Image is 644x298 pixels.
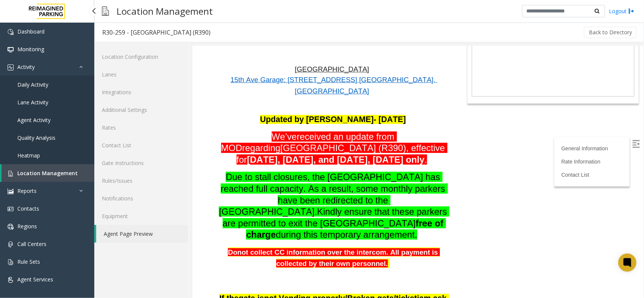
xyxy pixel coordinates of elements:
a: Agent Page Preview [96,225,188,243]
img: 'icon' [8,64,14,70]
a: Equipment [94,207,188,225]
a: Location Management [2,164,94,182]
img: 'icon' [8,188,14,194]
div: R30-259 - [GEOGRAPHIC_DATA] (R390) [102,28,211,37]
img: logout [629,7,635,15]
span: [GEOGRAPHIC_DATA] (R390), effective for [44,97,255,119]
span: If the [27,248,46,257]
a: Additional Settings [94,101,188,119]
a: 15th Ave Garage: [STREET_ADDRESS] [GEOGRAPHIC_DATA], [GEOGRAPHIC_DATA] [38,30,245,49]
img: 'icon' [8,206,14,212]
span: free of charge [54,172,254,194]
span: not Vending properly/Broken gate/ticket [72,248,224,257]
span: [GEOGRAPHIC_DATA] [102,19,177,27]
span: Regions [17,223,37,230]
a: Lanes [94,66,188,83]
img: pageIcon [102,2,109,20]
img: 'icon' [8,259,14,265]
span: gate is [46,248,72,257]
span: Location Management [17,170,78,177]
a: Gate Instructions [94,154,188,172]
a: Notifications [94,189,188,207]
a: Contact List [94,136,188,154]
span: Daily Activity [17,81,48,88]
span: Quality Analysis [17,134,55,141]
img: 'icon' [8,171,14,177]
a: Logout [609,7,635,15]
a: General Information [369,99,416,105]
span: Lane Activity [17,99,48,106]
span: Reports [17,187,37,194]
span: regarding [50,97,88,107]
img: 'icon' [8,241,14,248]
span: . [232,109,235,119]
img: 'icon' [8,224,14,230]
a: Contact List [369,126,397,132]
span: Rule Sets [17,258,40,265]
span: Updated by [PERSON_NAME]- [DATE] [68,69,213,78]
img: Open/Close Sidebar Menu [440,94,447,102]
span: Agent Services [17,276,53,283]
img: 'icon' [8,277,14,283]
span: Donot collect CC information over the intercom. All payment is collected by their own personnel. [35,202,247,222]
a: Rules/Issues [94,172,188,189]
span: Call Centers [17,240,46,248]
span: received an update from MOD [29,86,204,107]
span: Kindly ensure that these parkers are permitted to exit the [GEOGRAPHIC_DATA] [30,160,257,182]
button: Back to Directory [584,27,637,38]
span: Agent Activity [17,116,51,124]
a: Rate Information [369,113,408,119]
span: [DATE], [DATE], and [DATE], [DATE] only [55,109,232,119]
span: Activity [17,63,35,70]
a: Location Configuration [94,48,188,66]
span: Heatmap [17,152,40,159]
span: jam, [224,248,241,257]
img: 'icon' [8,29,14,35]
span: Due to stall closures, the [GEOGRAPHIC_DATA] has reached full capacity. As a result, some monthly... [26,126,255,171]
span: We’ve [79,86,105,96]
a: Integrations [94,83,188,101]
span: during this temporary arrangement. [83,183,225,194]
span: Dashboard [17,28,45,35]
span: Contacts [17,205,39,212]
img: 'icon' [8,47,14,53]
h3: Location Management [113,2,217,20]
a: Rates [94,119,188,136]
span: Monitoring [17,46,44,53]
span: ask the [PERSON_NAME] to try another exit. Keep calling the MOD/ Security until someone answers and [31,248,256,280]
